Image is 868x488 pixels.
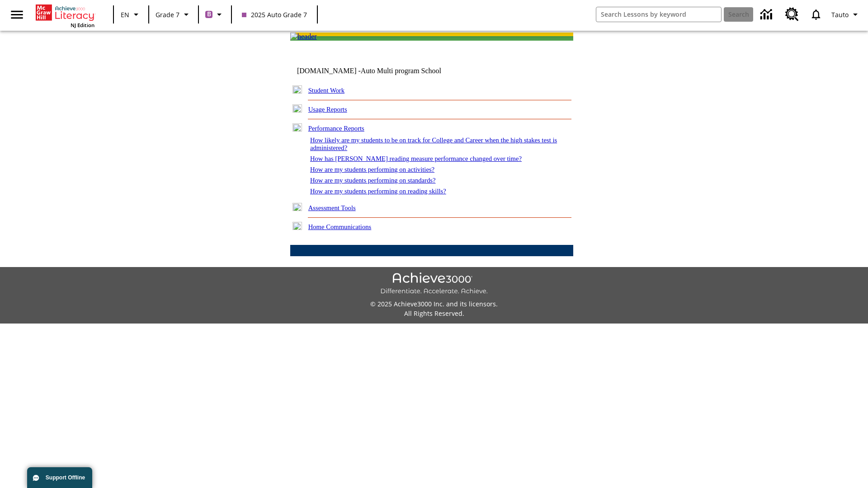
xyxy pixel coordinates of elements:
[310,177,436,184] a: How are my students performing on standards?
[310,155,522,162] a: How has [PERSON_NAME] reading measure performance changed over time?
[202,6,228,23] button: Boost Class color is purple. Change class color
[596,7,721,22] input: search field
[755,2,780,27] a: Data Center
[36,3,94,28] div: Home
[156,10,179,19] span: Grade 7
[292,85,302,94] img: plus.gif
[308,223,372,230] a: Home Communications
[297,67,463,75] td: [DOMAIN_NAME] -
[242,10,307,19] span: 2025 Auto Grade 7
[292,123,302,131] img: minus.gif
[828,6,864,23] button: Profile/Settings
[831,10,849,19] span: Tauto
[117,6,146,23] button: Language: EN, Select a language
[310,166,434,173] a: How are my students performing on activities?
[121,10,129,19] span: EN
[27,467,92,488] button: Support Offline
[308,87,344,94] a: Student Work
[780,2,804,27] a: Resource Center, Will open in new tab
[4,1,30,28] button: Open side menu
[308,125,364,132] a: Performance Reports
[207,9,211,20] span: B
[361,67,441,75] nobr: Auto Multi program School
[292,203,302,211] img: plus.gif
[292,222,302,230] img: plus.gif
[380,272,488,296] img: Achieve3000 Differentiate Accelerate Achieve
[310,188,446,195] a: How are my students performing on reading skills?
[152,6,195,23] button: Grade: Grade 7, Select a grade
[310,136,557,151] a: How likely are my students to be on track for College and Career when the high stakes test is adm...
[292,104,302,113] img: plus.gif
[308,106,347,113] a: Usage Reports
[290,33,317,41] img: header
[308,204,356,211] a: Assessment Tools
[46,474,85,481] span: Support Offline
[71,22,94,28] span: NJ Edition
[804,3,828,26] a: Notifications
